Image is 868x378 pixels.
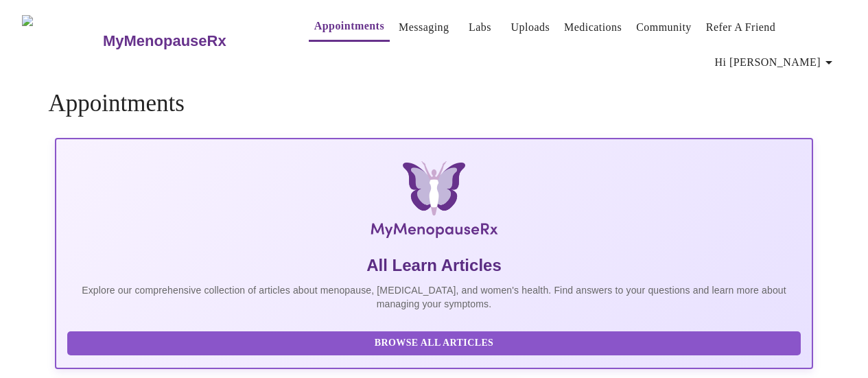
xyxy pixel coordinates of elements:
button: Refer a Friend [701,14,782,41]
h4: Appointments [48,90,819,117]
button: Browse All Articles [67,331,800,355]
h3: MyMenopauseRx [103,32,226,50]
a: Community [636,18,692,37]
img: MyMenopauseRx Logo [181,161,686,244]
h5: All Learn Articles [67,255,800,276]
button: Hi [PERSON_NAME] [709,49,843,76]
a: Browse All Articles [67,336,804,348]
button: Uploads [506,14,556,41]
a: Messaging [399,18,449,37]
a: Labs [469,18,491,37]
a: Appointments [314,16,384,36]
span: Browse All Articles [81,335,786,352]
a: Medications [564,18,622,37]
button: Appointments [309,12,390,42]
p: Explore our comprehensive collection of articles about menopause, [MEDICAL_DATA], and women's hea... [67,283,800,311]
a: Refer a Friend [706,18,776,37]
a: Uploads [511,18,550,37]
span: Hi [PERSON_NAME] [715,53,837,72]
a: MyMenopauseRx [101,17,281,65]
img: MyMenopauseRx Logo [22,15,101,67]
button: Community [631,14,697,41]
button: Medications [559,14,627,41]
button: Labs [458,14,502,41]
button: Messaging [393,14,454,41]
